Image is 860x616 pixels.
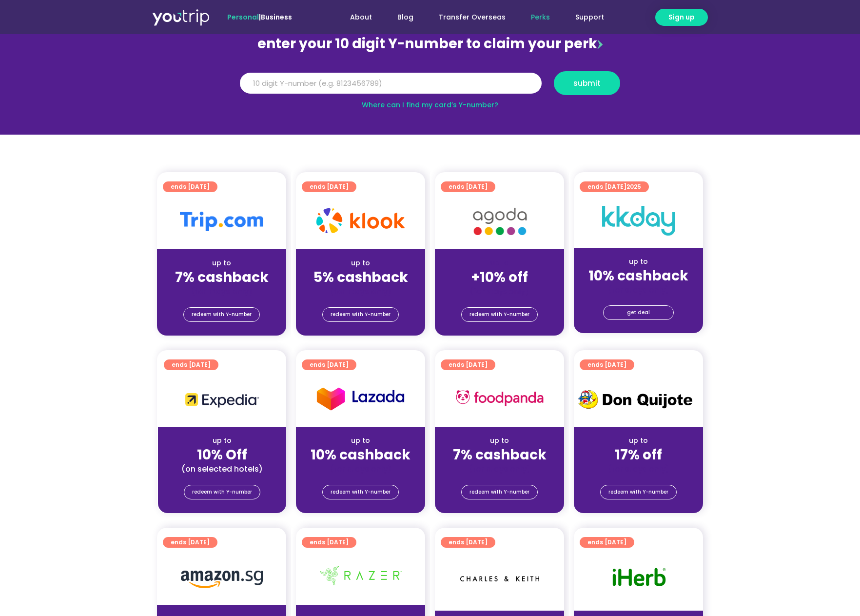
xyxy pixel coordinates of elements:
div: (for stays only) [304,464,417,474]
div: (for stays only) [165,286,278,297]
div: up to [165,258,278,268]
a: About [337,8,385,26]
span: up to [490,258,508,268]
div: up to [166,436,278,446]
a: ends [DATE]2025 [580,181,649,192]
a: ends [DATE] [163,537,217,548]
span: redeem with Y-number [469,485,529,499]
span: Personal [227,12,259,22]
div: up to [582,257,695,267]
span: ends [DATE] [310,181,349,192]
span: ends [DATE] [449,537,488,548]
span: ends [DATE] [171,537,210,548]
div: (for stays only) [443,286,556,297]
span: submit [573,79,601,87]
input: 10 digit Y-number (e.g. 8123456789) [240,73,542,94]
div: (for stays only) [582,464,695,474]
a: ends [DATE] [163,181,217,192]
a: get deal [603,305,674,320]
a: redeem with Y-number [184,485,260,499]
a: redeem with Y-number [322,307,399,322]
a: ends [DATE] [302,181,356,192]
span: redeem with Y-number [192,308,252,321]
button: submit [554,71,620,95]
div: (for stays only) [582,285,695,295]
a: ends [DATE] [580,537,634,548]
a: redeem with Y-number [183,307,260,322]
strong: 10% cashback [588,266,688,285]
div: (on selected hotels) [166,464,278,474]
span: redeem with Y-number [192,485,252,499]
form: Y Number [240,71,620,102]
strong: 17% off [615,445,662,464]
strong: 10% cashback [311,445,410,464]
strong: 7% cashback [175,268,269,287]
span: Sign up [668,12,695,22]
a: Transfer Overseas [426,8,518,26]
a: ends [DATE] [441,359,495,370]
span: ends [DATE] [587,359,626,370]
span: redeem with Y-number [608,485,668,499]
a: Sign up [655,9,708,26]
div: up to [304,258,417,268]
a: ends [DATE] [302,359,356,370]
span: redeem with Y-number [331,485,391,499]
a: ends [DATE] [441,537,495,548]
strong: 7% cashback [453,445,547,464]
strong: +10% off [471,268,528,287]
span: ends [DATE] [172,359,211,370]
a: Blog [385,8,426,26]
nav: Menu [318,8,617,26]
a: ends [DATE] [164,359,218,370]
span: 2025 [626,182,641,191]
a: Support [563,8,617,26]
a: redeem with Y-number [600,485,677,499]
a: Where can I find my card’s Y-number? [362,100,498,110]
div: up to [304,436,417,446]
span: redeem with Y-number [331,308,391,321]
div: (for stays only) [304,286,417,297]
span: ends [DATE] [587,181,641,192]
span: ends [DATE] [171,181,210,192]
div: up to [582,436,695,446]
span: | [227,12,292,22]
span: get deal [627,306,650,319]
div: enter your 10 digit Y-number to claim your perk [235,31,625,57]
div: up to [443,436,556,446]
a: ends [DATE] [441,181,495,192]
a: Perks [518,8,563,26]
strong: 10% Off [197,445,247,464]
a: ends [DATE] [302,537,356,548]
span: ends [DATE] [310,537,349,548]
span: ends [DATE] [449,359,488,370]
a: redeem with Y-number [322,485,399,499]
span: ends [DATE] [449,181,488,192]
div: (for stays only) [443,464,556,474]
a: redeem with Y-number [461,307,538,322]
span: ends [DATE] [587,537,626,548]
span: ends [DATE] [310,359,349,370]
a: redeem with Y-number [461,485,538,499]
span: redeem with Y-number [469,308,529,321]
a: Business [261,12,292,22]
strong: 5% cashback [313,268,408,287]
a: ends [DATE] [580,359,634,370]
